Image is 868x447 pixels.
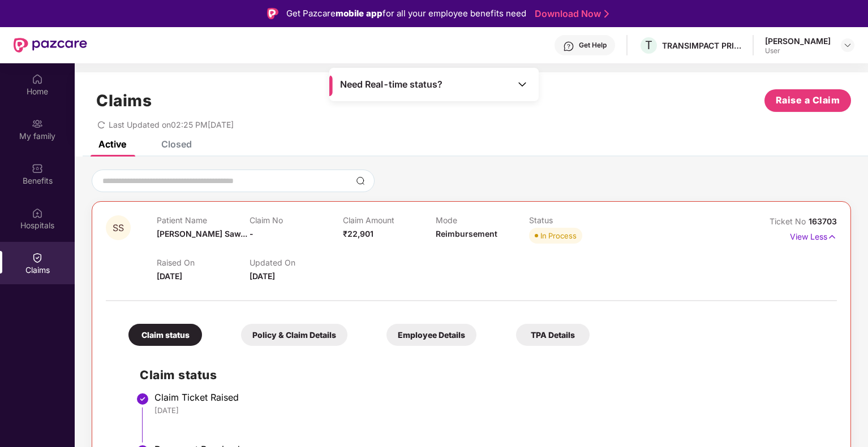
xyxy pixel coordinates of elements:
span: Raise a Claim [776,93,840,107]
p: Updated On [250,258,342,267]
h2: Claim status [140,366,826,384]
p: Mode [436,215,528,225]
img: svg+xml;base64,PHN2ZyBpZD0iRHJvcGRvd24tMzJ4MzIiIHhtbG5zPSJodHRwOi8vd3d3LnczLm9yZy8yMDAwL3N2ZyIgd2... [843,41,852,50]
div: User [765,46,831,55]
div: Get Help [579,41,607,50]
img: svg+xml;base64,PHN2ZyBpZD0iU3RlcC1Eb25lLTMyeDMyIiB4bWxucz0iaHR0cDovL3d3dy53My5vcmcvMjAwMC9zdmciIH... [136,392,149,406]
p: Status [529,215,622,225]
img: svg+xml;base64,PHN2ZyBpZD0iQmVuZWZpdHMiIHhtbG5zPSJodHRwOi8vd3d3LnczLm9yZy8yMDAwL3N2ZyIgd2lkdGg9Ij... [32,163,43,174]
div: TPA Details [516,324,590,346]
span: redo [97,120,105,129]
span: [PERSON_NAME] Saw... [157,229,247,238]
img: svg+xml;base64,PHN2ZyBpZD0iU2VhcmNoLTMyeDMyIiB4bWxucz0iaHR0cDovL3d3dy53My5vcmcvMjAwMC9zdmciIHdpZH... [356,176,365,185]
div: Closed [161,138,192,150]
div: [DATE] [154,405,826,415]
div: Employee Details [386,324,476,346]
img: svg+xml;base64,PHN2ZyBpZD0iSGVscC0zMngzMiIgeG1sbnM9Imh0dHA6Ly93d3cudzMub3JnLzIwMDAvc3ZnIiB3aWR0aD... [563,41,574,52]
span: Ticket No [770,216,809,226]
p: Claim No [250,215,342,225]
span: 163703 [809,216,837,226]
img: svg+xml;base64,PHN2ZyBpZD0iSG9tZSIgeG1sbnM9Imh0dHA6Ly93d3cudzMub3JnLzIwMDAvc3ZnIiB3aWR0aD0iMjAiIG... [32,73,43,85]
img: Toggle Icon [517,79,528,90]
span: Last Updated on 02:25 PM[DATE] [109,120,234,129]
img: svg+xml;base64,PHN2ZyB3aWR0aD0iMjAiIGhlaWdodD0iMjAiIHZpZXdCb3g9IjAgMCAyMCAyMCIgZmlsbD0ibm9uZSIgeG... [32,118,43,129]
div: Policy & Claim Details [241,324,347,346]
span: Reimbursement [436,229,497,238]
p: Raised On [157,258,250,267]
span: [DATE] [250,271,275,281]
div: In Process [540,230,577,241]
h1: Claims [96,91,152,110]
img: svg+xml;base64,PHN2ZyBpZD0iQ2xhaW0iIHhtbG5zPSJodHRwOi8vd3d3LnczLm9yZy8yMDAwL3N2ZyIgd2lkdGg9IjIwIi... [32,252,43,263]
div: Claim Ticket Raised [154,392,826,403]
span: Need Real-time status? [340,79,442,90]
img: Stroke [604,8,609,20]
div: [PERSON_NAME] [765,36,831,46]
div: Active [98,138,126,150]
span: [DATE] [157,271,182,281]
img: Logo [267,8,278,19]
div: Get Pazcare for all your employee benefits need [286,7,526,20]
span: SS [113,223,124,233]
img: svg+xml;base64,PHN2ZyBpZD0iSG9zcGl0YWxzIiB4bWxucz0iaHR0cDovL3d3dy53My5vcmcvMjAwMC9zdmciIHdpZHRoPS... [32,207,43,219]
span: - [250,229,253,238]
img: New Pazcare Logo [14,38,87,53]
div: TRANSIMPACT PRIVATE LIMITED [662,40,741,51]
strong: mobile app [336,8,383,19]
p: Claim Amount [343,215,436,225]
div: Claim status [128,324,202,346]
p: View Less [790,228,837,243]
span: T [645,38,652,52]
a: Download Now [535,8,605,20]
button: Raise a Claim [764,89,851,112]
img: svg+xml;base64,PHN2ZyB4bWxucz0iaHR0cDovL3d3dy53My5vcmcvMjAwMC9zdmciIHdpZHRoPSIxNyIgaGVpZ2h0PSIxNy... [827,231,837,243]
p: Patient Name [157,215,250,225]
span: ₹22,901 [343,229,373,238]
